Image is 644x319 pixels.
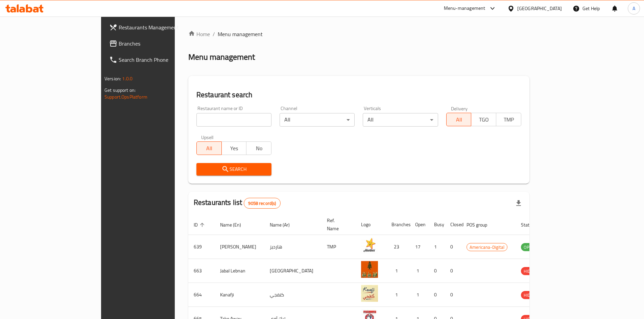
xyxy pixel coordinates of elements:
[194,221,207,229] span: ID
[122,74,133,83] span: 1.0.0
[521,267,541,275] span: HIDDEN
[119,23,203,31] span: Restaurants Management
[361,261,378,278] img: Jabal Lebnan
[449,115,469,125] span: All
[104,86,136,95] span: Get support on:
[361,237,378,254] img: Hardee's
[321,235,356,259] td: TMP
[521,243,538,251] div: OPEN
[386,214,410,235] th: Branches
[429,259,445,283] td: 0
[429,214,445,235] th: Busy
[264,259,321,283] td: [GEOGRAPHIC_DATA]
[104,35,209,52] a: Branches
[445,283,461,307] td: 0
[446,113,472,126] button: All
[249,143,269,153] span: No
[363,113,438,127] div: All
[218,30,263,38] span: Menu management
[410,259,429,283] td: 1
[270,221,299,229] span: Name (Ar)
[188,52,255,62] h2: Menu management
[521,221,543,229] span: Status
[224,143,244,153] span: Yes
[633,5,635,12] span: A
[264,283,321,307] td: كنفجي
[104,92,147,101] a: Support.OpsPlatform
[386,259,410,283] td: 1
[244,200,280,207] span: 9058 record(s)
[244,198,280,209] div: Total records count
[356,214,386,235] th: Logo
[119,56,203,64] span: Search Branch Phone
[521,243,538,251] span: OPEN
[202,165,266,174] span: Search
[474,115,494,125] span: TGO
[327,216,348,233] span: Ref. Name
[510,195,527,211] div: Export file
[119,39,203,48] span: Branches
[445,235,461,259] td: 0
[467,221,496,229] span: POS group
[215,283,264,307] td: Kanafji
[221,141,247,155] button: Yes
[517,5,562,12] div: [GEOGRAPHIC_DATA]
[429,235,445,259] td: 1
[471,113,496,126] button: TGO
[104,74,121,83] span: Version:
[215,259,264,283] td: Jabal Lebnan
[215,235,264,259] td: [PERSON_NAME]
[499,115,519,125] span: TMP
[410,235,429,259] td: 17
[521,291,541,299] span: HIDDEN
[467,243,507,251] span: Americana-Digital
[196,90,521,100] h2: Restaurant search
[213,30,215,38] li: /
[196,113,271,127] input: Search for restaurant name or ID..
[496,113,521,126] button: TMP
[386,283,410,307] td: 1
[264,235,321,259] td: هارديز
[429,283,445,307] td: 0
[201,135,214,139] label: Upsell
[445,259,461,283] td: 0
[451,106,468,111] label: Delivery
[188,30,529,38] nav: breadcrumb
[410,283,429,307] td: 1
[410,214,429,235] th: Open
[194,197,281,209] h2: Restaurants list
[445,214,461,235] th: Closed
[280,113,355,127] div: All
[444,4,485,12] div: Menu-management
[246,141,271,155] button: No
[196,141,222,155] button: All
[199,143,219,153] span: All
[220,221,250,229] span: Name (En)
[104,19,209,35] a: Restaurants Management
[361,285,378,302] img: Kanafji
[104,52,209,68] a: Search Branch Phone
[386,235,410,259] td: 23
[196,163,271,176] button: Search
